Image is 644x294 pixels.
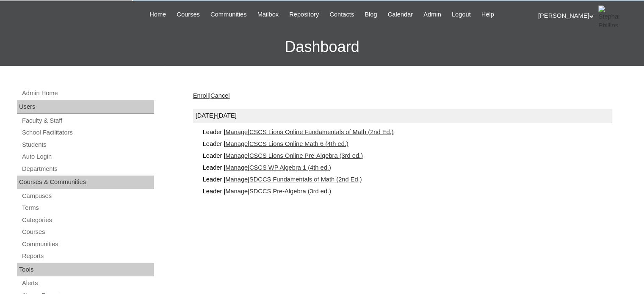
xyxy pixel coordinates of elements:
a: Courses [172,10,204,19]
div: Leader | | [202,150,612,162]
a: Manage [225,152,248,159]
a: Repository [285,10,323,19]
a: Students [21,140,154,150]
a: Manage [225,129,248,135]
span: Help [481,10,494,19]
a: Admin [419,10,445,19]
a: Campuses [21,191,154,201]
a: Categories [21,215,154,225]
a: Mailbox [253,10,283,19]
div: [PERSON_NAME] [538,5,636,27]
a: School Facilitators [21,127,154,138]
div: Leader | | [202,138,612,150]
div: Leader | | [202,185,612,197]
div: [DATE]-[DATE] [193,109,612,123]
a: Courses [21,227,154,237]
div: Leader | | [202,173,612,185]
a: CSCS Lions Online Fundamentals of Math (2nd Ed.) [249,129,394,135]
a: Cancel [210,92,230,99]
img: Stephanie Phillips [598,5,619,27]
div: Leader | | [202,162,612,173]
span: Calendar [388,10,413,19]
div: Courses & Communities [17,176,154,189]
a: Enroll [193,92,209,99]
a: Home [145,10,170,19]
a: Communities [206,10,251,19]
a: Logout [448,10,475,19]
span: Mailbox [257,10,279,19]
div: | [193,91,612,100]
a: Communities [21,239,154,250]
span: Courses [177,10,200,19]
a: Manage [225,164,248,171]
a: Auto Login [21,151,154,162]
span: Repository [289,10,319,19]
a: Manage [225,140,248,147]
a: Help [477,10,498,19]
a: Terms [21,203,154,213]
a: SDCCS Pre-Algebra (3rd ed.) [249,188,331,195]
a: Alerts [21,278,154,289]
a: Manage [225,188,248,195]
div: Tools [17,263,154,277]
a: SDCCS Fundamentals of Math (2nd Ed.) [249,176,362,183]
a: Reports [21,251,154,261]
a: CSCS WP Algebra 1 (4th ed.) [249,164,331,171]
span: Logout [452,10,471,19]
a: Faculty & Staff [21,115,154,126]
div: Users [17,100,154,114]
span: Blog [365,10,377,19]
a: Blog [360,10,381,19]
span: Contacts [329,10,354,19]
h3: Dashboard [4,28,640,66]
a: Contacts [325,10,358,19]
span: Communities [210,10,247,19]
a: CSCS Lions Online Math 6 (4th ed.) [249,140,348,147]
a: Calendar [384,10,417,19]
a: Admin Home [21,88,154,99]
span: Admin [423,10,441,19]
div: Leader | | [202,126,612,138]
a: CSCS Lions Online Pre-Algebra (3rd ed.) [249,152,363,159]
a: Manage [225,176,248,183]
a: Departments [21,164,154,174]
span: Home [149,10,166,19]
